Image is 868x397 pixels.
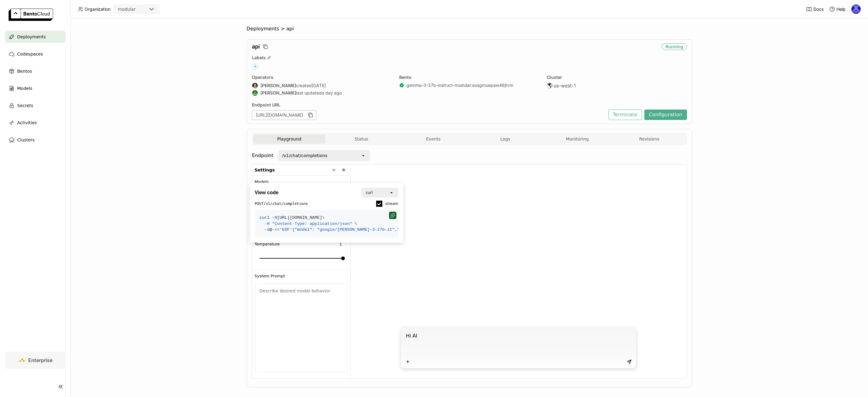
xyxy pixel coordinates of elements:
[5,65,66,77] a: Bentos
[279,26,287,32] span: >
[85,6,110,12] span: Organization
[252,63,259,70] span: +
[272,222,352,226] span: "Content-Type: application/json"
[17,33,46,40] span: Deployments
[255,274,285,279] span: System Prompt
[17,85,32,92] span: Models
[836,6,846,12] span: Help
[136,6,137,13] input: Selected modular.
[334,241,348,248] input: Temperature
[813,6,824,12] span: Docs
[325,134,397,144] button: Status
[252,90,392,96] div: last updated
[662,43,687,50] div: Running
[255,179,269,184] span: Models
[260,90,296,96] strong: [PERSON_NAME]
[280,227,292,232] span: 'EOF'
[255,202,308,206] div: POST /v1/chat/completions
[17,102,33,109] span: Secrets
[613,134,685,144] button: Revisions
[366,190,372,196] div: curl
[5,99,66,112] a: Secrets
[5,134,66,146] a: Clusters
[407,83,513,88] a: gemma-3-27b-instruct-modular:eosgmuepaw46jtvm
[5,352,66,369] a: Enterprise
[260,215,270,220] span: curl
[644,110,687,120] button: Configuration
[252,152,273,158] strong: Endpoint
[328,152,329,159] input: Selected /v1/chat/completions.
[264,227,269,232] span: -d
[355,222,357,226] span: \
[275,227,280,232] span: <<
[17,119,37,126] span: Activities
[252,75,392,80] div: Operators
[252,83,392,89] div: created
[17,67,32,75] span: Bentos
[5,48,66,60] a: Codespaces
[255,190,279,195] span: View code
[361,153,366,158] svg: open
[255,242,280,247] span: Temperature
[547,75,687,80] div: Cluster
[28,357,52,363] span: Enterprise
[541,134,613,144] button: Monitoring
[851,5,861,14] img: Newton Jain
[397,227,430,232] span: "messages": [
[17,50,43,58] span: Codespaces
[554,83,576,89] span: us-west-1
[5,82,66,94] a: Models
[806,6,824,12] a: Docs
[312,83,326,88] span: [DATE]
[252,102,605,108] div: Endpoint URL
[252,55,687,60] div: Labels
[292,227,295,232] span: {
[282,152,327,159] div: /v1/chat/completions
[253,134,326,144] button: Playground
[397,134,469,144] button: Events
[264,222,269,226] span: -H
[608,110,642,120] button: Terminate
[17,136,35,144] span: Clusters
[9,9,53,21] img: logo
[252,43,260,50] span: api
[399,75,539,80] div: Bento
[252,90,258,96] img: Kevin Bi
[286,26,294,32] span: api
[389,190,394,195] svg: open
[322,215,325,220] span: \
[260,215,325,220] span: [URL][DOMAIN_NAME]
[260,227,292,232] span: @-
[272,215,277,220] span: -N
[247,26,692,32] nav: Breadcrumbs navigation
[322,90,342,96] span: a day ago
[500,136,510,142] span: Logs
[252,110,316,120] div: [URL][DOMAIN_NAME]
[260,83,296,88] strong: [PERSON_NAME]
[252,164,350,176] div: Settings
[405,359,410,364] svg: Plus
[383,200,398,207] div: stream
[247,26,279,32] span: Deployments
[252,83,258,88] img: Sean Sheng
[829,6,846,12] div: Help
[295,227,397,232] span: "model": "google/[PERSON_NAME]-3-27b-it",
[118,6,136,12] div: modular
[5,31,66,43] a: Deployments
[5,117,66,129] a: Activities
